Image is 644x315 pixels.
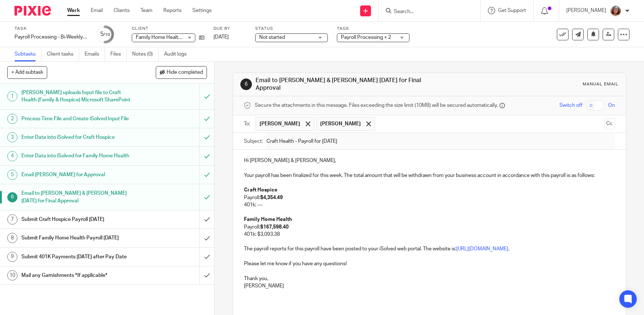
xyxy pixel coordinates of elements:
[244,120,252,128] label: To:
[337,26,409,32] label: Tags
[244,223,615,231] p: Payroll:
[47,47,79,61] a: Client tasks
[244,267,615,282] p: Thank you,
[583,81,619,87] div: Manual email
[103,33,110,37] small: /10
[15,26,87,32] label: Task
[256,77,445,92] h1: Email to [PERSON_NAME] & [PERSON_NAME] [DATE] for Final Approval
[15,33,87,41] div: Payroll Processing - Bi-Weekly - Family Home Health
[114,7,130,14] a: Clients
[255,102,498,109] span: Secure the attachments in this message. Files exceeding the size limit (10MB) will be secured aut...
[260,225,289,230] strong: $167,598.40
[559,102,582,109] span: Switch off
[85,47,105,61] a: Emails
[213,26,246,32] label: Due by
[255,26,328,32] label: Status
[100,30,110,39] div: 5
[156,66,207,78] button: Hide completed
[244,245,615,253] p: The payroll reports for this payroll have been posted to your iSolved web portal. The website is: .
[164,47,192,61] a: Audit logs
[260,120,300,128] span: [PERSON_NAME]
[7,170,17,180] div: 5
[7,233,17,243] div: 8
[21,270,135,281] h1: Mail any Garnishments *If applicable*
[15,47,41,61] a: Subtasks
[15,6,51,16] img: Pixie
[7,114,17,124] div: 2
[132,47,159,61] a: Notes (0)
[260,195,283,200] strong: $4,354.49
[140,7,152,14] a: Team
[456,246,508,251] a: [URL][DOMAIN_NAME]
[7,192,17,202] div: 6
[110,47,127,61] a: Files
[7,252,17,262] div: 9
[91,7,103,14] a: Email
[320,120,361,128] span: [PERSON_NAME]
[240,78,252,90] div: 6
[192,7,212,14] a: Settings
[7,66,47,78] button: + Add subtask
[21,169,135,180] h1: Email [PERSON_NAME] for Approval
[163,7,182,14] a: Reports
[21,132,135,143] h1: Enter Data into iSolved for Craft Hospice
[21,251,135,262] h1: Submit 401K Payments [DATE] after Pay Date
[132,26,204,32] label: Client
[21,188,135,206] h1: Email to [PERSON_NAME] & [PERSON_NAME] [DATE] for Final Approval
[244,201,615,209] p: 401k: ---
[7,91,17,101] div: 1
[244,217,292,222] strong: Family Home Health
[213,35,229,40] span: [DATE]
[21,113,135,124] h1: Process Time File and Create iSolved Input File
[244,157,615,164] p: Hi [PERSON_NAME] & [PERSON_NAME],
[244,253,615,268] p: Please let me know if you have any questions!
[244,194,615,201] p: Payroll:
[341,35,391,40] span: Payroll Processing + 2
[244,165,615,179] p: Your payroll has been finalized for this week. The total amount that will be withdrawn from your ...
[244,231,615,238] p: 401k: $3,093.38
[7,270,17,280] div: 10
[21,87,135,106] h1: [PERSON_NAME] uploads Input file to Craft Health (Family & Hospice) Microsoft SharePoint
[393,9,458,15] input: Search
[604,118,615,129] button: Cc
[566,7,606,14] p: [PERSON_NAME]
[136,35,191,40] span: Family Home Health LLC
[259,35,285,40] span: Not started
[21,233,135,243] h1: Submit Family Home Health Payroll [DATE]
[7,214,17,225] div: 7
[498,8,526,13] span: Get Support
[21,150,135,161] h1: Enter Data into iSolved for Family Home Health
[244,187,277,193] strong: Craft Hospice
[67,7,80,14] a: Work
[21,214,135,225] h1: Submit Craft Hospice Payroll [DATE]
[608,102,615,109] span: On
[244,138,263,145] label: Subject:
[167,70,203,76] span: Hide completed
[7,151,17,161] div: 4
[7,132,17,142] div: 3
[244,282,615,290] p: [PERSON_NAME]
[610,5,621,17] img: LB%20Reg%20Headshot%208-2-23.jpg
